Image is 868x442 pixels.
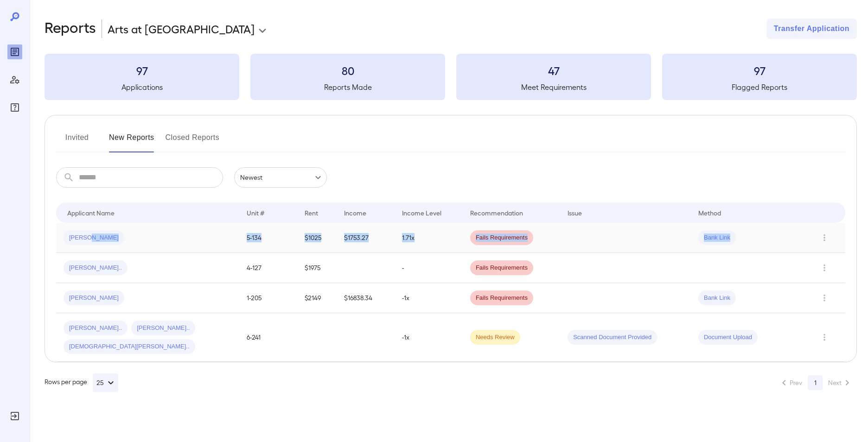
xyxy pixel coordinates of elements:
[395,223,462,253] td: 1.71x
[817,230,832,245] button: Row Actions
[64,234,124,242] span: [PERSON_NAME]
[456,82,651,93] h5: Meet Requirements
[93,373,118,392] button: 25
[395,253,462,283] td: -
[344,207,366,218] div: Income
[456,63,651,78] h3: 47
[131,324,195,333] span: [PERSON_NAME]..
[7,409,22,423] div: Log Out
[698,207,721,218] div: Method
[234,167,327,188] div: Newest
[698,294,736,303] span: Bank Link
[470,234,533,242] span: Fails Requirements
[470,333,520,342] span: Needs Review
[45,54,857,100] summary: 97Applications80Reports Made47Meet Requirements97Flagged Reports
[817,330,832,345] button: Row Actions
[395,283,462,313] td: -1x
[568,333,657,342] span: Scanned Document Provided
[662,82,857,93] h5: Flagged Reports
[766,19,857,39] button: Transfer Application
[470,207,523,218] div: Recommendation
[64,264,128,272] span: [PERSON_NAME]..
[239,223,297,253] td: 5-134
[56,130,98,152] button: Invited
[239,313,297,362] td: 6-241
[239,283,297,313] td: 1-205
[297,253,337,283] td: $1975
[297,223,337,253] td: $1025
[166,130,220,152] button: Closed Reports
[45,19,96,39] h2: Reports
[64,342,195,351] span: [DEMOGRAPHIC_DATA][PERSON_NAME]..
[67,207,115,218] div: Applicant Name
[808,375,823,390] button: page 1
[64,294,124,303] span: [PERSON_NAME]
[305,207,319,218] div: Rent
[568,207,582,218] div: Issue
[45,63,239,78] h3: 97
[45,82,239,93] h5: Applications
[45,373,118,392] div: Rows per page
[337,223,395,253] td: $1753.27
[470,294,533,303] span: Fails Requirements
[402,207,441,218] div: Income Level
[108,21,255,36] p: Arts at [GEOGRAPHIC_DATA]
[698,333,758,342] span: Document Upload
[817,290,832,305] button: Row Actions
[109,130,154,152] button: New Reports
[297,283,337,313] td: $2149
[250,82,445,93] h5: Reports Made
[698,234,736,242] span: Bank Link
[817,260,832,275] button: Row Actions
[774,375,857,390] nav: pagination navigation
[250,63,445,78] h3: 80
[247,207,264,218] div: Unit #
[7,100,22,115] div: FAQ
[7,72,22,87] div: Manage Users
[64,324,128,333] span: [PERSON_NAME]..
[239,253,297,283] td: 4-127
[7,44,22,59] div: Reports
[337,283,395,313] td: $16838.34
[662,63,857,78] h3: 97
[395,313,462,362] td: -1x
[470,264,533,272] span: Fails Requirements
